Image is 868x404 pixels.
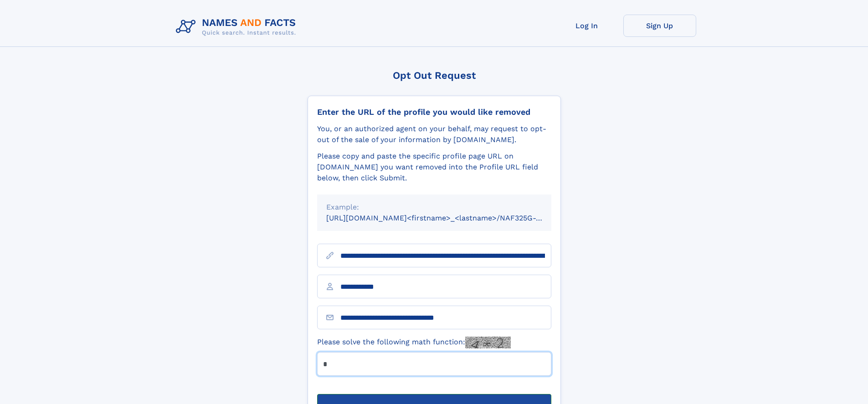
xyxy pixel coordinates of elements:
[172,15,303,39] img: Logo Names and Facts
[308,70,561,81] div: Opt Out Request
[317,123,551,145] div: You, or an authorized agent on your behalf, may request to opt-out of the sale of your informatio...
[317,337,511,348] label: Please solve the following math function:
[623,15,696,37] a: Sign Up
[326,202,542,213] div: Example:
[550,15,623,37] a: Log In
[326,214,569,222] small: [URL][DOMAIN_NAME]<firstname>_<lastname>/NAF325G-xxxxxxxx
[317,151,551,184] div: Please copy and paste the specific profile page URL on [DOMAIN_NAME] you want removed into the Pr...
[317,107,551,117] div: Enter the URL of the profile you would like removed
